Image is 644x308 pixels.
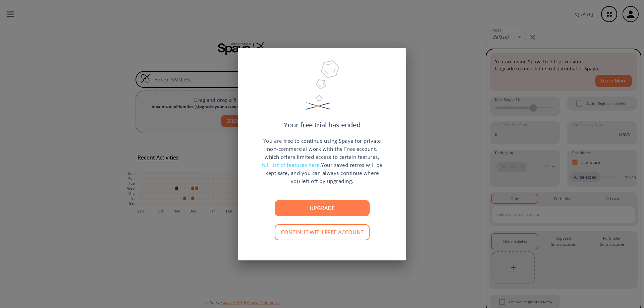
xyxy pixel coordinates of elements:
[275,200,370,216] button: Upgrade
[262,137,382,185] p: You are free to continue using Spaya for private non-commercial work with the Free account, which...
[284,122,361,128] p: Your free trial has ended
[303,58,341,122] img: Trial Ended
[262,162,321,168] span: full list of features here.
[275,224,370,240] button: Continue with free account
